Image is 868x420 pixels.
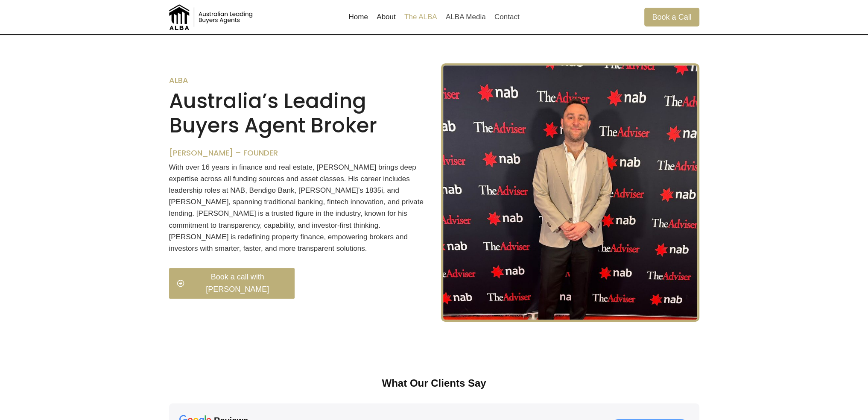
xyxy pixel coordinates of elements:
img: Australian Leading Buyers Agents [169,4,254,30]
a: The ALBA [400,7,441,27]
a: About [372,7,400,27]
a: Book a Call [644,8,699,26]
a: Book a call with [PERSON_NAME] [169,268,295,299]
nav: Primary Navigation [344,7,523,27]
a: Home [344,7,372,27]
h6: ALBA [169,76,427,85]
h2: Australia’s Leading Buyers Agent Broker [169,89,427,138]
a: ALBA Media [441,7,490,27]
h6: [PERSON_NAME] – Founder [169,148,427,158]
p: With over 16 years in finance and real estate, [PERSON_NAME] brings deep expertise across all fun... [169,162,427,255]
a: Contact [490,7,524,27]
div: What Our Clients Say [169,376,699,390]
span: Book a call with [PERSON_NAME] [188,271,287,296]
